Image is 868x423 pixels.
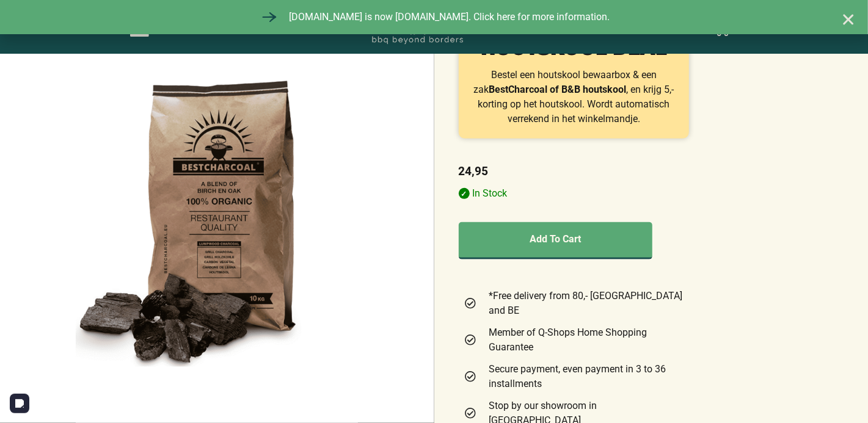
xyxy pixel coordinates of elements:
a: Secure payment, even payment in 3 to 36 installments [464,362,685,391]
span: [DOMAIN_NAME] is now [DOMAIN_NAME]. Click here for more information. [286,10,610,24]
span: *Free delivery from 80,- [GEOGRAPHIC_DATA] and BE [486,289,684,318]
span: 24,95 [459,164,489,178]
a: [DOMAIN_NAME] is now [DOMAIN_NAME]. Click here for more information. [258,6,610,28]
a: Close [841,12,856,27]
p: In Stock [459,186,690,201]
span: Member of Q-Shops Home Shopping Guarantee [486,325,684,355]
button: Add To Cart [459,222,652,259]
p: Bestel een houtskool bewaarbox & een zak , en krijg 5,- korting op het houtskool. Wordt automatis... [465,68,684,126]
a: Member of Q-Shops Home Shopping Guarantee [464,325,685,355]
b: BestCharcoal of B&B houtskool [489,84,626,95]
span: Secure payment, even payment in 3 to 36 installments [486,362,684,391]
a: *Free delivery from 80,- [GEOGRAPHIC_DATA] and BE [464,289,685,318]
